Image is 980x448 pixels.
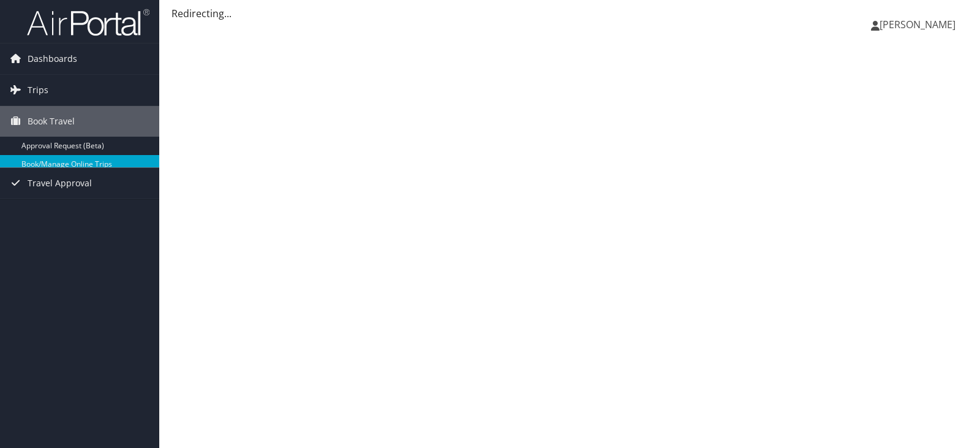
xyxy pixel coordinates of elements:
[27,8,149,37] img: airportal-logo.png
[28,168,92,199] span: Travel Approval
[880,18,956,31] span: [PERSON_NAME]
[871,6,968,43] a: [PERSON_NAME]
[28,75,48,105] span: Trips
[171,6,968,21] div: Redirecting...
[28,44,77,74] span: Dashboards
[28,106,75,137] span: Book Travel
